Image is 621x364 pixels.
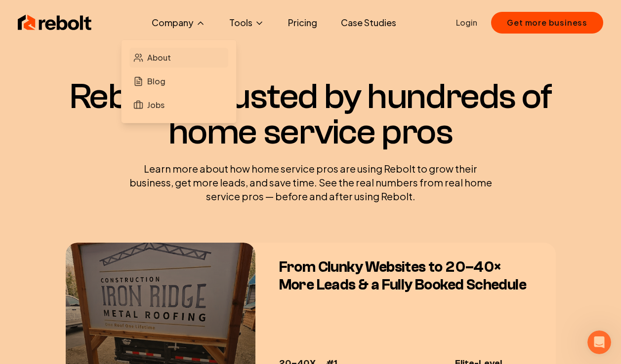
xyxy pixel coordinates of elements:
[147,75,166,87] span: Blog
[144,13,213,33] button: Company
[129,95,228,115] a: Jobs
[279,258,536,294] h3: From Clunky Websites to 20–40× More Leads & a Fully Booked Schedule
[129,72,228,91] a: Blog
[491,12,603,34] button: Get more business
[123,162,498,203] p: Learn more about how home service pros are using Rebolt to grow their business, get more leads, a...
[456,17,477,29] a: Login
[147,99,165,111] span: Jobs
[147,52,171,64] span: About
[587,330,611,354] iframe: Intercom live chat
[18,13,92,33] img: Rebolt Logo
[66,79,556,150] h1: Rebolt is trusted by hundreds of home service pros
[129,48,228,68] a: About
[221,13,272,33] button: Tools
[333,13,404,33] a: Case Studies
[280,13,325,33] a: Pricing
